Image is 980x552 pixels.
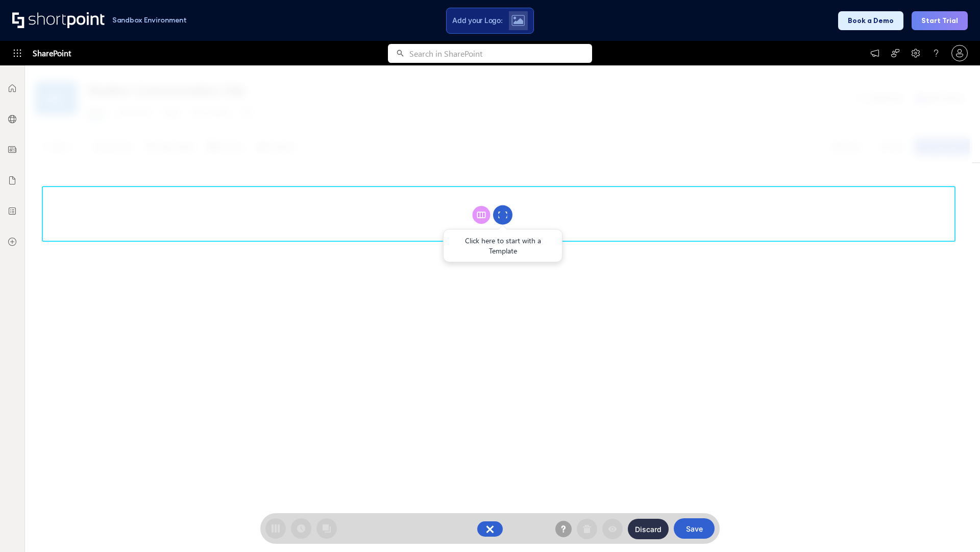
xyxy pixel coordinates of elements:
[409,44,592,63] input: Search in SharePoint
[33,41,71,65] span: SharePoint
[452,16,502,25] span: Add your Logo:
[929,503,980,552] iframe: Chat Widget
[912,11,968,30] button: Start Trial
[511,15,525,26] img: Upload logo
[838,11,903,30] button: Book a Demo
[112,17,187,23] h1: Sandbox Environment
[628,519,669,539] button: Discard
[674,518,715,539] button: Save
